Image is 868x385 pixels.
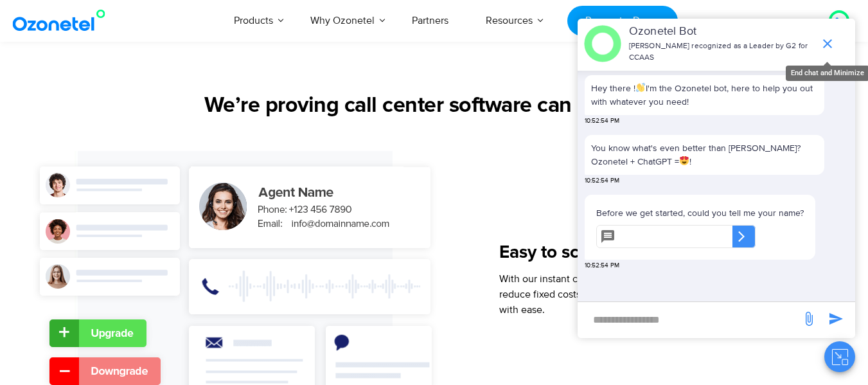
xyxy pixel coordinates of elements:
[796,306,822,332] span: send message
[585,116,619,126] span: 10:52:54 PM
[591,82,818,109] p: Hey there ! I'm the Ozonetel bot, here to help you out with whatever you need!
[33,93,836,119] h2: We’re proving call center software can be better
[629,23,813,40] p: Ozonetel Bot
[823,306,849,332] span: send message
[567,6,677,36] a: Request a Demo
[815,31,840,57] span: end chat or minimize
[499,244,795,262] h5: Easy to scale up or down
[585,176,619,186] span: 10:52:54 PM
[680,156,689,165] img: 😍
[596,206,804,220] p: Before we get started, could you tell me your name?
[824,341,855,372] button: Close chat
[636,83,645,92] img: 👋
[584,309,795,332] div: new-msg-input
[584,25,621,62] img: header
[585,261,619,271] span: 10:52:54 PM
[499,271,795,318] p: With our instant cloud setup and per agent pricing, you can reduce fixed costs and get the flexib...
[591,141,818,168] p: You know what's even better than [PERSON_NAME]? Ozonetel + ChatGPT = !
[629,40,813,64] p: [PERSON_NAME] recognized as a Leader by G2 for CCAAS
